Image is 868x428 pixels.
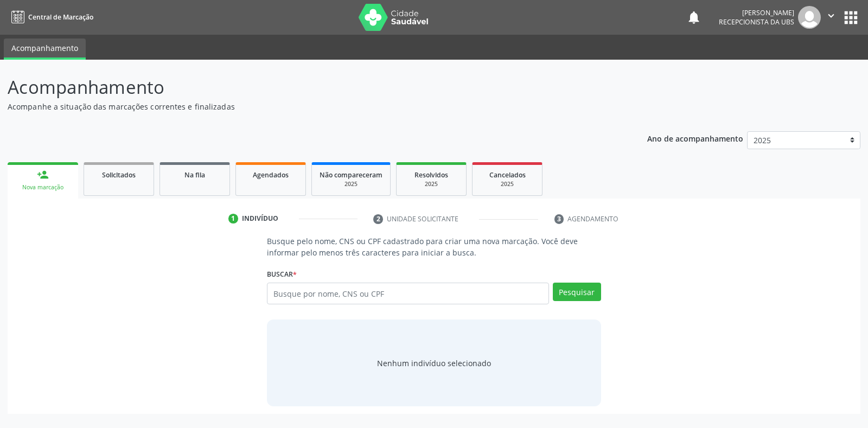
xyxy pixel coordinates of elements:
[8,8,93,26] a: Central de Marcação
[228,214,238,223] div: 1
[253,170,289,180] span: Agendados
[15,183,71,191] div: Nova marcação
[841,8,860,27] button: apps
[414,170,448,180] span: Resolvidos
[267,283,548,304] input: Busque por nome, CNS ou CPF
[719,17,794,27] span: Recepcionista da UBS
[377,357,491,369] div: Nenhum indivíduo selecionado
[8,74,604,101] p: Acompanhamento
[242,214,278,223] div: Indivíduo
[553,283,601,301] button: Pesquisar
[320,170,382,180] span: Não compareceram
[719,8,794,17] div: [PERSON_NAME]
[267,266,297,283] label: Buscar
[821,6,841,29] button: 
[8,101,604,112] p: Acompanhe a situação das marcações correntes e finalizadas
[686,10,701,25] button: notifications
[480,180,534,188] div: 2025
[28,12,93,22] span: Central de Marcação
[4,39,86,60] a: Acompanhamento
[489,170,526,180] span: Cancelados
[37,169,49,181] div: person_add
[267,235,601,258] p: Busque pelo nome, CNS ou CPF cadastrado para criar uma nova marcação. Você deve informar pelo men...
[184,170,205,180] span: Na fila
[647,131,743,145] p: Ano de acompanhamento
[404,180,458,188] div: 2025
[320,180,382,188] div: 2025
[798,6,821,29] img: img
[825,10,837,22] i: 
[102,170,136,180] span: Solicitados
